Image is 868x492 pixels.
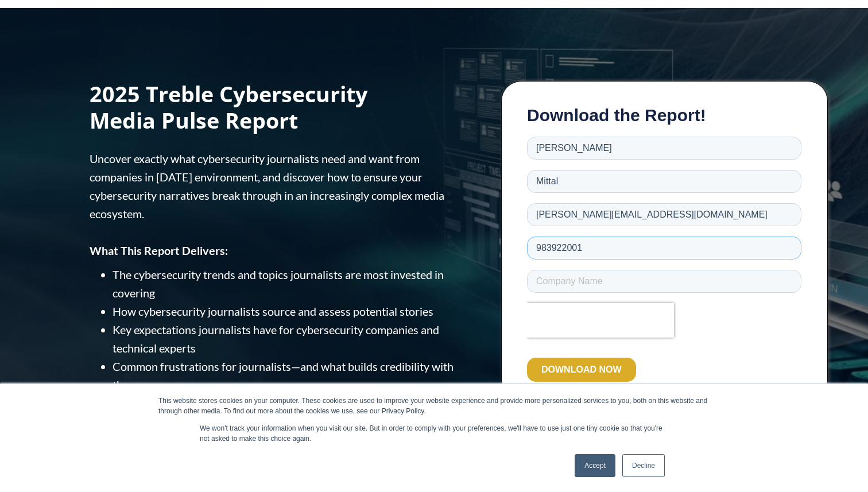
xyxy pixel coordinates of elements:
[200,423,668,444] p: We won't track your information when you visit our site. But in order to comply with your prefere...
[622,454,665,477] a: Decline
[527,106,801,402] iframe: Form 0
[90,243,228,257] strong: What This Report Delivers:
[113,359,454,392] span: Common frustrations for journalists—and what builds credibility with them
[90,79,367,135] span: 2025 Treble Cybersecurity Media Pulse Report
[113,323,439,355] span: Key expectations journalists have for cybersecurity companies and technical experts
[158,396,710,416] div: This website stores cookies on your computer. These cookies are used to improve your website expe...
[90,152,444,220] span: Uncover exactly what cybersecurity journalists need and want from companies in [DATE] environment...
[575,454,615,477] a: Accept
[113,304,433,318] span: How cybersecurity journalists source and assess potential stories
[113,268,444,300] span: The cybersecurity trends and topics journalists are most invested in covering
